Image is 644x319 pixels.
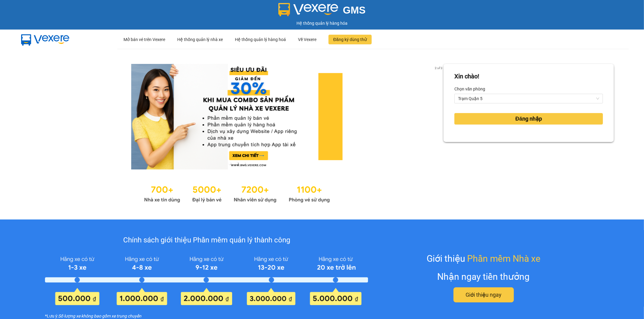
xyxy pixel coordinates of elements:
button: next slide / item [435,64,444,169]
img: policy-intruduce-detail.png [45,254,368,305]
span: Giới thiệu ngay [466,291,501,299]
div: Hệ thống quản lý hàng hoá [235,30,286,49]
button: previous slide / item [30,64,39,169]
div: Chính sách giới thiệu Phần mềm quản lý thành công [45,235,368,246]
div: Mở bán vé trên Vexere [123,30,165,49]
button: Đăng ký dùng thử [328,35,372,44]
span: GMS [343,5,366,16]
div: Về Vexere [298,30,316,49]
span: Trạm Quận 5 [458,94,599,103]
li: slide item 2 [236,162,238,165]
button: Giới thiệu ngay [453,287,514,302]
li: slide item 1 [229,162,231,165]
span: Phần mềm Nhà xe [467,251,540,266]
div: Xin chào! [454,72,479,81]
img: mbUUG5Q.png [15,30,75,49]
div: Nhận ngay tiền thưởng [437,270,530,284]
button: Đăng nhập [454,113,603,125]
div: Giới thiệu [427,251,540,266]
img: logo 2 [278,3,338,16]
span: Đăng nhập [515,115,542,123]
p: 2 of 3 [433,64,444,72]
img: Statistics.png [144,182,330,204]
div: Hệ thống quản lý hàng hóa [2,20,642,27]
li: slide item 3 [243,162,245,165]
span: Đăng ký dùng thử [333,36,367,43]
a: GMS [278,9,366,14]
div: Hệ thống quản lý nhà xe [177,30,223,49]
label: Chọn văn phòng [454,84,485,94]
